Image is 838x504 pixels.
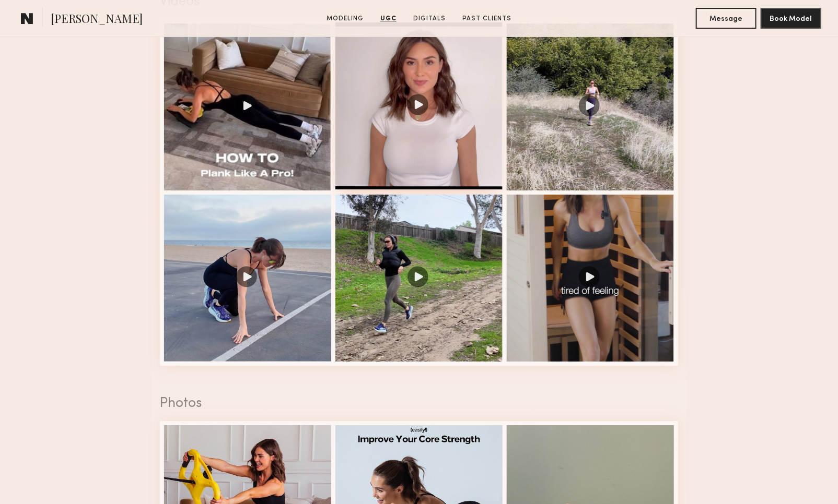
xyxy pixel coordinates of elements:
[696,8,756,29] button: Message
[761,8,821,29] button: Book Model
[458,14,516,23] a: Past Clients
[322,14,368,23] a: Modeling
[409,14,450,23] a: Digitals
[160,397,678,411] div: Photos
[761,14,821,22] a: Book Model
[51,10,143,29] span: [PERSON_NAME]
[376,14,401,23] a: UGC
